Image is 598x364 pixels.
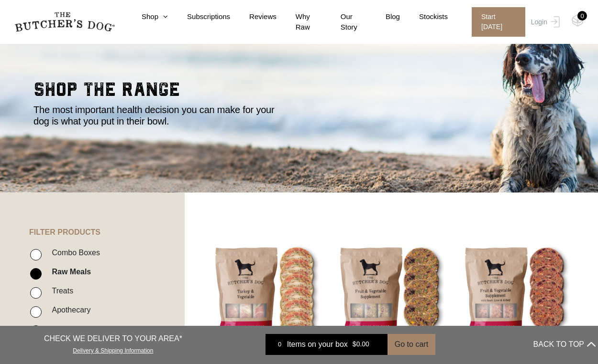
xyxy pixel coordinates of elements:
[334,240,446,352] img: Vegetable and Fruit Supplement
[277,11,321,33] a: Why Raw
[230,11,277,22] a: Reviews
[529,7,560,37] a: Login
[73,345,153,354] a: Delivery & Shipping Information
[266,334,388,355] a: 0 Items on your box $0.00
[47,246,100,259] label: Combo Boxes
[459,240,571,352] img: Vegetable and Fruit Supplement + Organs
[122,11,168,22] a: Shop
[47,303,90,316] label: Apothecary
[366,11,400,22] a: Blog
[577,11,587,21] div: 0
[472,7,525,37] span: Start [DATE]
[533,333,596,356] button: BACK TO TOP
[287,339,348,350] span: Items on your box
[462,7,529,37] a: Start [DATE]
[47,265,91,278] label: Raw Meals
[321,11,366,33] a: Our Story
[168,11,230,22] a: Subscriptions
[400,11,448,22] a: Stockists
[388,334,435,355] button: Go to cart
[47,322,67,335] label: Gifts
[47,284,73,297] label: Treats
[273,340,287,349] div: 0
[210,240,321,352] img: Turkey and Vegetables
[572,14,584,27] img: TBD_Cart-Empty.png
[33,104,287,127] p: The most important health decision you can make for your dog is what you put in their bowl.
[353,341,356,348] span: $
[353,341,369,348] bdi: 0.00
[44,333,182,344] p: CHECK WE DELIVER TO YOUR AREA*
[33,80,565,104] h2: shop the range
